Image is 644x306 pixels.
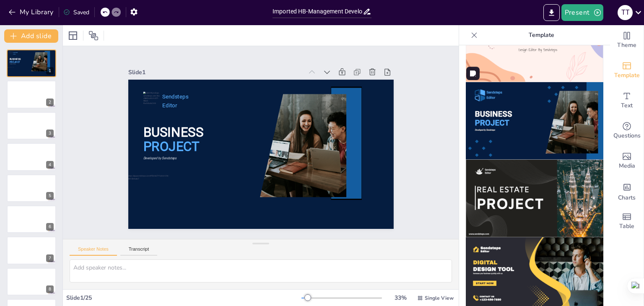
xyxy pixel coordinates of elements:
div: Add a table [610,206,644,236]
span: Developed by Sendsteps [143,156,177,161]
div: 5 [46,192,54,200]
div: Add text boxes [610,86,644,116]
span: Questions [613,131,641,140]
div: Slide 1 / 25 [66,294,301,302]
div: Add ready made slides [610,55,644,86]
div: 2 [46,99,54,106]
div: Saved [63,8,89,16]
div: 8 [7,268,56,296]
div: Layout [66,29,80,42]
span: Text [621,101,633,110]
div: https://cdn.sendsteps.com/images/logo/sendsteps_logo_white.pnghttps://cdn.sendsteps.com/images/lo... [7,80,56,108]
div: Change the overall theme [610,25,644,55]
div: https://cdn.sendsteps.com/images/logo/sendsteps_logo_white.pnghttps://cdn.sendsteps.com/images/lo... [7,143,56,171]
span: Theme [617,41,636,50]
input: Insert title [273,5,363,18]
button: My Library [6,5,57,19]
button: T T [618,4,633,21]
img: thumb-10.png [466,82,603,160]
div: 8 [46,285,54,293]
span: Template [614,71,640,80]
button: Add slide [4,29,58,43]
div: https://cdn.sendsteps.com/images/logo/sendsteps_logo_white.pnghttps://cdn.sendsteps.com/images/lo... [7,174,56,202]
span: Editor [162,102,177,108]
div: 3 [46,130,54,137]
div: 7 [7,236,56,264]
span: Editor [13,54,16,55]
span: PROJECT [10,60,20,63]
div: https://cdn.sendsteps.com/images/logo/sendsteps_logo_white.pnghttps://cdn.sendsteps.com/images/lo... [7,112,56,140]
span: Media [619,161,635,171]
span: Single View [425,295,454,301]
div: 33 % [390,294,410,302]
div: Get real-time input from your audience [610,116,644,146]
div: 1 [46,67,54,75]
button: Transcript [120,246,158,256]
button: Speaker Notes [70,246,117,256]
div: Slide 1 [128,68,303,76]
span: PROJECT [143,139,199,155]
span: BUSINESS [10,58,21,61]
span: Sendsteps [13,52,18,53]
div: https://cdn.sendsteps.com/images/logo/sendsteps_logo_white.pnghttps://cdn.sendsteps.com/images/lo... [7,205,56,233]
button: Present [561,4,603,21]
span: Sendsteps [162,93,188,100]
div: Add charts and graphs [610,176,644,206]
span: Position [88,31,99,41]
div: Add images, graphics, shapes or video [610,146,644,176]
div: 6 [46,223,54,231]
div: blob:https://app.sendsteps.com/4ca9855a-11f5-41a6-be5d-2a353bc3d0bbblob:https://app.sendsteps.com... [7,49,56,77]
div: 7 [46,254,54,262]
span: Table [619,222,634,231]
img: thumb-11.png [466,160,603,237]
span: Charts [618,193,636,202]
span: Developed by Sendsteps [10,64,16,65]
p: Template [481,25,602,45]
div: T T [618,5,633,20]
span: BUSINESS [143,124,203,140]
button: Export to PowerPoint [543,4,560,21]
div: 4 [46,161,54,169]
